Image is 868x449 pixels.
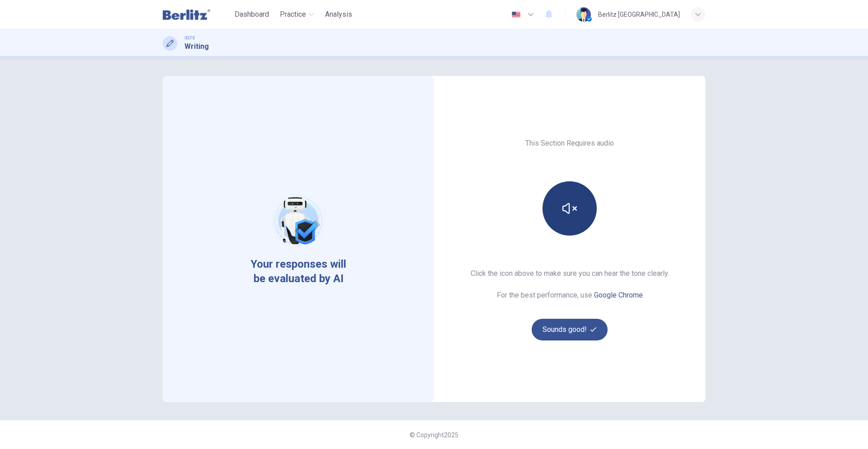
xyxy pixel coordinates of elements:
[235,9,269,20] span: Dashboard
[280,9,306,20] span: Practice
[276,6,318,23] button: Practice
[532,319,608,340] button: Sounds good!
[163,5,231,24] a: Berlitz Latam logo
[163,5,210,24] img: Berlitz Latam logo
[594,291,643,299] a: Google Chrome
[184,35,195,41] span: IELTS
[325,9,352,20] span: Analysis
[244,257,354,286] span: Your responses will be evaluated by AI
[321,6,356,23] button: Analysis
[525,138,614,149] h6: This Section Requires audio
[497,290,643,301] h6: For the best performance, use
[410,431,458,439] span: © Copyright 2025
[231,6,273,23] button: Dashboard
[576,7,591,22] img: Profile picture
[510,11,522,18] img: en
[184,41,209,52] h1: Writing
[598,9,680,20] div: Berlitz [GEOGRAPHIC_DATA]
[471,268,669,279] h6: Click the icon above to make sure you can hear the tone clearly.
[269,192,327,250] img: robot icon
